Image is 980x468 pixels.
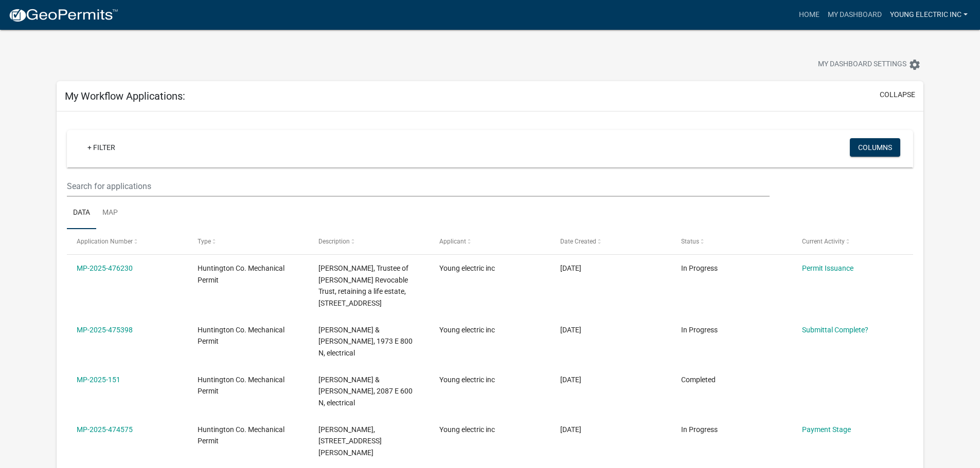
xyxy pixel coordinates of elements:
[77,376,120,384] a: MP-2025-151
[439,326,495,334] span: Young electric inc
[560,425,581,434] span: 09/06/2025
[430,229,550,254] datatable-header-cell: Applicant
[802,425,851,434] a: Payment Stage
[309,229,430,254] datatable-header-cell: Description
[96,197,124,230] a: Map
[681,376,716,384] span: Completed
[850,138,900,157] button: Columns
[318,326,413,358] span: THOMAS, STEVEN W & AMY D, 1973 E 800 N, electrical
[818,59,906,71] span: My Dashboard Settings
[439,238,466,245] span: Applicant
[79,138,123,157] a: + Filter
[77,425,133,434] a: MP-2025-474575
[792,229,913,254] datatable-header-cell: Current Activity
[67,176,769,197] input: Search for applications
[560,264,581,272] span: 09/10/2025
[439,376,495,384] span: Young electric inc
[908,59,921,71] i: settings
[65,90,185,102] h5: My Workflow Applications:
[560,238,596,245] span: Date Created
[671,229,792,254] datatable-header-cell: Status
[67,197,96,230] a: Data
[560,326,581,334] span: 09/08/2025
[439,264,495,272] span: Young electric inc
[681,425,718,434] span: In Progress
[550,229,671,254] datatable-header-cell: Date Created
[318,238,350,245] span: Description
[198,326,284,346] span: Huntington Co. Mechanical Permit
[795,5,824,25] a: Home
[77,264,133,272] a: MP-2025-476230
[318,264,408,307] span: Rullo, John S, Trustee of John S Rullo Revocable Trust, retaining a life estate, 2322 N 700 W, el...
[880,89,915,100] button: collapse
[824,5,886,25] a: My Dashboard
[560,376,581,384] span: 09/06/2025
[439,425,495,434] span: Young electric inc
[810,54,929,74] button: My Dashboard Settingssettings
[198,264,284,284] span: Huntington Co. Mechanical Permit
[318,425,382,457] span: Ryan Johnson, 7604 N Old Fort Wayne Rd., electrical
[681,238,699,245] span: Status
[802,238,845,245] span: Current Activity
[681,264,718,272] span: In Progress
[77,238,133,245] span: Application Number
[188,229,309,254] datatable-header-cell: Type
[198,238,211,245] span: Type
[318,376,413,407] span: ROBROCK, BRAD & SHANNA K AVERILL, 2087 E 600 N, electrical
[886,5,972,25] a: Young electric inc
[198,376,284,396] span: Huntington Co. Mechanical Permit
[77,326,133,334] a: MP-2025-475398
[681,326,718,334] span: In Progress
[198,425,284,445] span: Huntington Co. Mechanical Permit
[67,229,188,254] datatable-header-cell: Application Number
[802,326,868,334] a: Submittal Complete?
[802,264,853,272] a: Permit Issuance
